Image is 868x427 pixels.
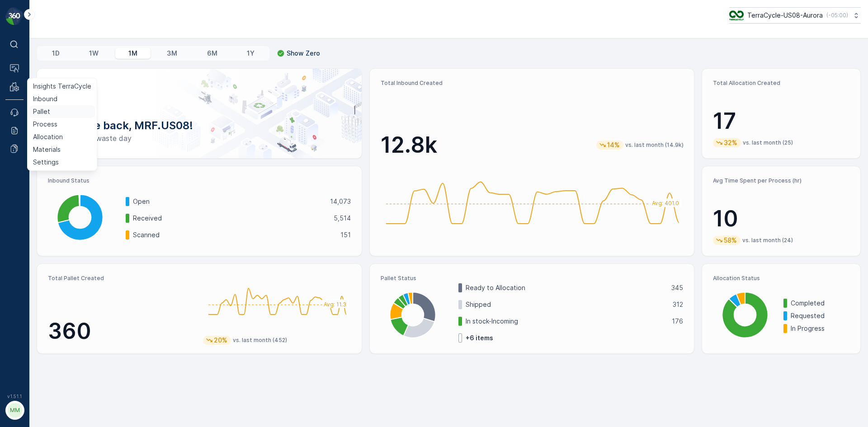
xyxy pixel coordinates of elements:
[729,7,861,23] button: TerraCycle-US08-Aurora(-05:00)
[5,394,24,399] span: v 1.51.1
[826,12,848,19] p: ( -05:00 )
[381,131,437,159] p: 12.8k
[48,318,196,345] p: 360
[133,197,324,206] p: Open
[381,80,684,87] p: Total Inbound Created
[167,49,177,58] p: 3M
[743,139,793,146] p: vs. last month (25)
[52,49,60,58] p: 1D
[89,49,99,58] p: 1W
[466,333,493,343] p: + 6 items
[233,337,287,344] p: vs. last month (452)
[671,283,683,292] p: 345
[52,118,347,133] p: Welcome back, MRF.US08!
[48,177,351,184] p: Inbound Status
[466,317,666,326] p: In stock-Incoming
[5,7,24,25] img: logo
[207,49,217,58] p: 6M
[713,275,849,282] p: Allocation Status
[606,141,621,150] p: 14%
[8,403,22,418] div: MM
[128,49,137,58] p: 1M
[287,49,320,58] p: Show Zero
[213,336,228,345] p: 20%
[133,214,328,223] p: Received
[52,133,347,144] p: Have a zero-waste day
[466,283,666,292] p: Ready to Allocation
[723,236,738,245] p: 58%
[713,205,849,232] p: 10
[729,10,744,20] img: image_ci7OI47.png
[672,317,683,326] p: 176
[247,49,255,58] p: 1Y
[747,11,823,20] p: TerraCycle-US08-Aurora
[625,141,684,149] p: vs. last month (14.9k)
[791,311,849,320] p: Requested
[466,300,667,309] p: Shipped
[791,299,849,308] p: Completed
[330,197,351,206] p: 14,073
[713,80,849,87] p: Total Allocation Created
[673,300,683,309] p: 312
[723,138,738,147] p: 32%
[713,177,849,184] p: Avg Time Spent per Process (hr)
[334,214,351,223] p: 5,514
[133,230,335,239] p: Scanned
[48,275,196,282] p: Total Pallet Created
[713,108,849,135] p: 17
[381,275,684,282] p: Pallet Status
[791,324,849,333] p: In Progress
[340,230,351,239] p: 151
[742,237,793,244] p: vs. last month (24)
[5,401,24,420] button: MM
